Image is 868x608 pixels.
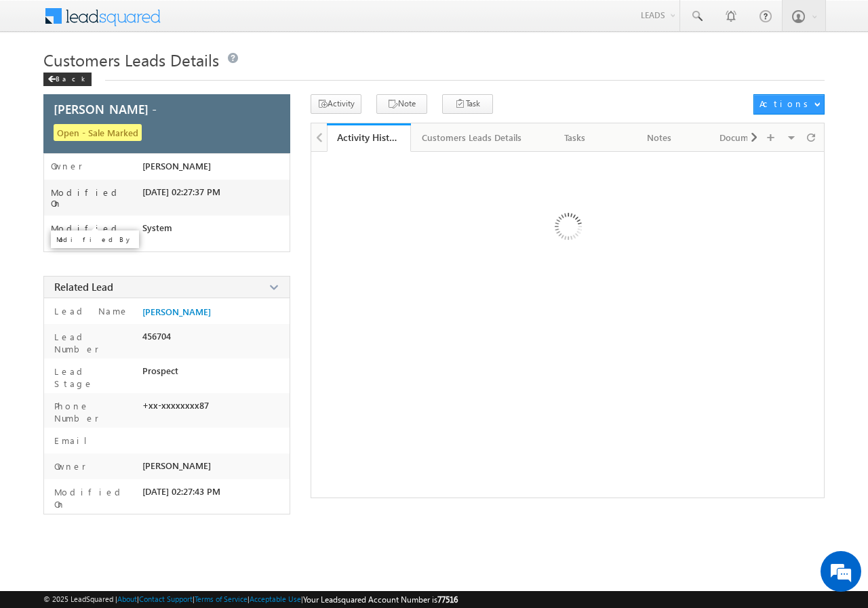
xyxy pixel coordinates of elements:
[43,49,219,70] span: Customers Leads Details
[311,94,361,114] button: Activity
[54,103,157,115] span: [PERSON_NAME] -
[51,486,136,510] label: Modified On
[43,73,92,86] div: Back
[702,123,786,152] a: Documents
[51,161,83,171] label: Owner
[422,129,521,146] div: Customers Leads Details
[54,124,142,141] span: Open - Sale Marked
[51,331,136,355] label: Lead Number
[759,98,813,110] div: Actions
[327,123,411,150] li: Activity History
[51,460,86,472] label: Owner
[753,94,825,115] button: Actions
[51,223,142,245] label: Modified By
[376,94,427,114] button: Note
[43,593,458,606] span: © 2025 LeadSquared | | | | |
[51,434,98,447] label: Email
[534,123,618,152] a: Tasks
[442,94,493,114] button: Task
[250,594,301,603] a: Acceptable Use
[545,129,606,146] div: Tasks
[437,594,458,605] span: 77516
[195,594,248,603] a: Terms of Service
[51,365,136,390] label: Lead Stage
[618,123,702,152] a: Notes
[142,186,220,197] span: [DATE] 02:27:37 PM
[54,280,113,293] span: Related Lead
[142,331,171,342] span: 456704
[51,305,129,317] label: Lead Name
[117,594,137,603] a: About
[56,235,134,244] p: Modified By
[629,129,690,146] div: Notes
[142,460,211,471] span: [PERSON_NAME]
[411,123,534,152] a: Customers Leads Details
[142,365,178,376] span: Prospect
[713,129,774,146] div: Documents
[497,159,637,299] img: Loading ...
[337,131,401,144] div: Activity History
[139,594,193,603] a: Contact Support
[51,400,136,424] label: Phone Number
[303,594,458,605] span: Your Leadsquared Account Number is
[327,123,411,152] a: Activity History
[142,161,211,171] span: [PERSON_NAME]
[142,400,209,411] span: +xx-xxxxxxxx87
[142,222,172,233] span: System
[51,187,142,209] label: Modified On
[142,486,220,497] span: [DATE] 02:27:43 PM
[142,306,211,317] a: [PERSON_NAME]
